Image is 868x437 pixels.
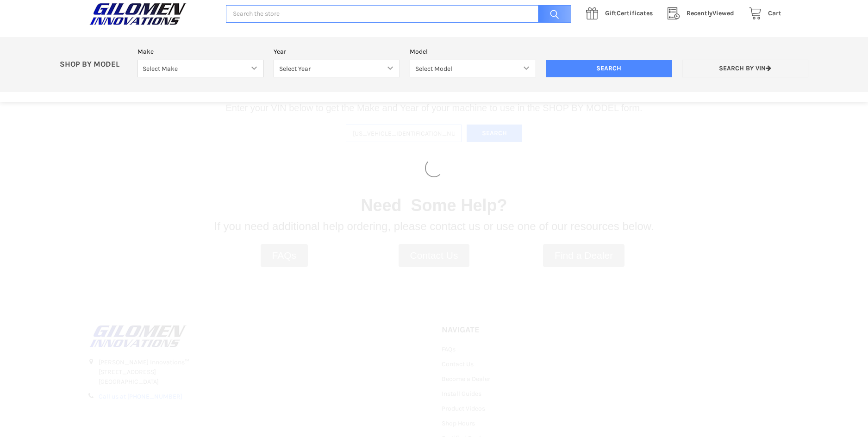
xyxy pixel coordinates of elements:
p: SHOP BY MODEL [55,60,133,69]
img: GILOMEN INNOVATIONS [87,2,189,25]
span: Certificates [605,9,653,17]
span: Viewed [687,9,734,17]
a: Cart [744,8,781,19]
span: Cart [768,9,781,17]
input: Search the store [226,5,571,23]
a: RecentlyViewed [662,8,744,19]
a: GILOMEN INNOVATIONS [87,2,216,25]
input: Search [546,60,672,78]
label: Model [410,47,536,56]
span: Recently [687,9,712,17]
a: GiftCertificates [581,8,662,19]
span: Gift [605,9,617,17]
a: Search by VIN [682,60,808,78]
label: Make [137,47,264,56]
label: Year [274,47,400,56]
input: Search [533,5,571,23]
